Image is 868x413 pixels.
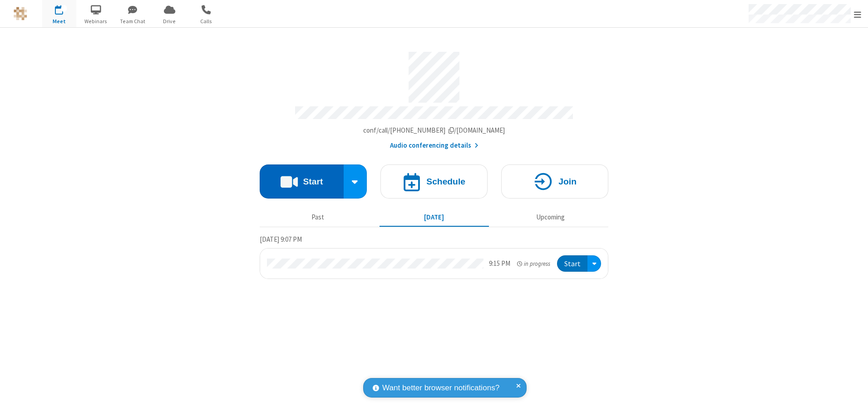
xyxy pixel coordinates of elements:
[153,17,187,25] span: Drive
[390,140,478,151] button: Audio conferencing details
[260,164,344,199] button: Start
[42,17,76,25] span: Meet
[79,17,113,25] span: Webinars
[303,177,323,186] h4: Start
[344,164,367,199] div: Start conference options
[557,255,587,272] button: Start
[189,17,223,25] span: Calls
[363,125,505,136] button: Copy my meeting room linkCopy my meeting room link
[363,126,505,134] span: Copy my meeting room link
[260,235,302,244] span: [DATE] 9:07 PM
[426,177,465,186] h4: Schedule
[116,17,150,25] span: Team Chat
[489,259,510,269] div: 9:15 PM
[501,164,608,199] button: Join
[517,259,550,268] em: in progress
[587,255,601,272] div: Open menu
[263,209,373,226] button: Past
[380,164,488,199] button: Schedule
[260,234,608,279] section: Today's Meetings
[558,177,577,186] h4: Join
[61,5,67,12] div: 1
[496,209,605,226] button: Upcoming
[260,45,608,151] section: Account details
[380,209,489,226] button: [DATE]
[382,382,499,394] span: Want better browser notifications?
[14,7,27,20] img: QA Selenium DO NOT DELETE OR CHANGE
